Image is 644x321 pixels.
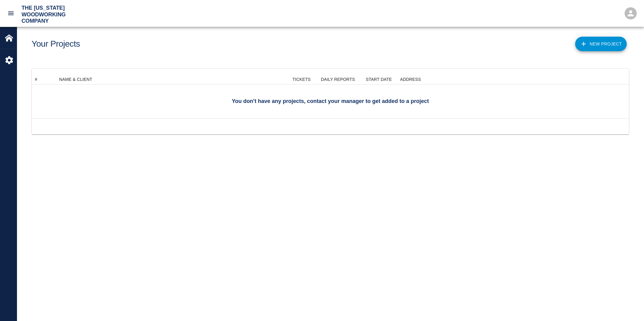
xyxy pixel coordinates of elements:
div: START DATE [366,74,392,84]
div: DAILY REPORTS [321,74,355,84]
button: open drawer [4,6,18,21]
div: DAILY REPORTS [315,74,361,84]
button: open [621,4,640,23]
div: NAME & CLIENT [56,74,288,84]
div: # [32,74,56,84]
button: New Project [575,37,627,51]
iframe: Chat Widget [614,292,644,321]
div: ADDRESS [397,74,629,84]
h2: The [US_STATE] Woodworking Company [22,5,73,22]
div: START DATE [361,74,397,84]
div: # [35,74,37,84]
div: TICKETS [288,74,315,84]
div: NAME & CLIENT [59,74,92,84]
div: TICKETS [292,74,310,84]
div: ADDRESS [400,74,421,84]
h1: Your Projects [32,39,80,49]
